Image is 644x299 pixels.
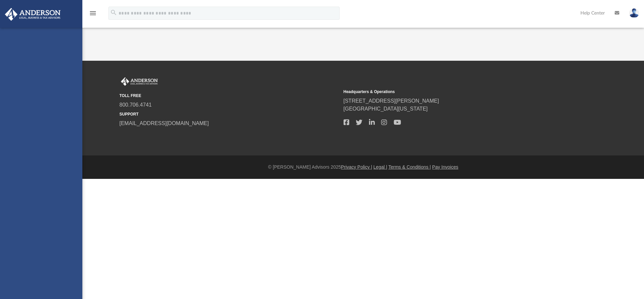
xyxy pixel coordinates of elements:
i: menu [89,9,97,17]
a: Terms & Conditions | [388,164,431,170]
a: Legal | [374,164,387,170]
img: User Pic [629,8,639,18]
a: Pay Invoices [432,164,458,170]
a: [STREET_ADDRESS][PERSON_NAME] [344,98,439,104]
small: TOLL FREE [120,93,339,99]
a: Privacy Policy | [341,164,372,170]
div: © [PERSON_NAME] Advisors 2025 [82,164,644,171]
a: 800.706.4741 [120,102,152,108]
a: menu [89,13,97,17]
a: [GEOGRAPHIC_DATA][US_STATE] [344,106,428,112]
i: search [110,9,117,16]
a: [EMAIL_ADDRESS][DOMAIN_NAME] [120,120,209,126]
small: Headquarters & Operations [344,89,563,95]
small: SUPPORT [120,111,339,117]
img: Anderson Advisors Platinum Portal [120,77,159,86]
img: Anderson Advisors Platinum Portal [3,8,63,21]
